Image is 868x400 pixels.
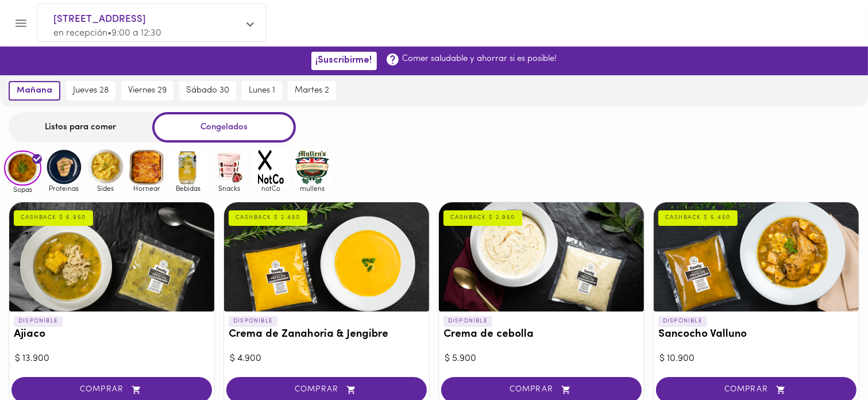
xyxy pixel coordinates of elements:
[7,9,35,37] button: Menu
[73,86,109,96] span: jueves 28
[241,385,412,395] span: COMPRAR
[26,385,198,395] span: COMPRAR
[9,112,152,143] div: Listos para comer
[128,184,165,192] span: Hornear
[801,333,857,389] iframe: Messagebird Livechat Widget
[670,385,842,395] span: COMPRAR
[654,202,859,311] div: Sancocho Valluno
[311,52,377,70] button: ¡Suscribirme!
[53,29,161,38] span: en recepción • 9:00 a 12:30
[443,329,639,341] h3: Crema de cebolla
[66,81,115,101] button: jueves 28
[17,86,52,96] span: mañana
[4,151,41,186] img: Sopas
[230,352,423,366] div: $ 4.900
[658,316,707,326] p: DISPONIBLE
[169,184,207,192] span: Bebidas
[211,148,248,186] img: Snacks
[252,184,290,192] span: notCo
[288,81,336,101] button: martes 2
[294,148,331,186] img: mullens
[229,210,307,225] div: CASHBACK $ 2.450
[658,210,738,225] div: CASHBACK $ 5.450
[659,352,853,366] div: $ 10.900
[9,81,60,101] button: mañana
[316,55,372,66] span: ¡Suscribirme!
[87,148,124,186] img: Sides
[443,316,492,326] p: DISPONIBLE
[211,184,248,192] span: Snacks
[14,316,63,326] p: DISPONIBLE
[4,186,41,193] span: Sopas
[128,148,165,186] img: Hornear
[294,184,331,192] span: mullens
[295,86,329,96] span: martes 2
[249,86,275,96] span: lunes 1
[169,148,207,186] img: Bebidas
[229,316,277,326] p: DISPONIBLE
[229,329,425,341] h3: Crema de Zanahoria & Jengibre
[14,329,210,341] h3: Ajiaco
[242,81,282,101] button: lunes 1
[403,53,557,65] p: Comer saludable y ahorrar si es posible!
[14,210,93,225] div: CASHBACK $ 6.950
[224,202,429,311] div: Crema de Zanahoria & Jengibre
[456,385,627,395] span: COMPRAR
[53,12,238,27] span: [STREET_ADDRESS]
[45,148,83,186] img: Proteinas
[439,202,644,311] div: Crema de cebolla
[443,210,522,225] div: CASHBACK $ 2.950
[9,202,214,311] div: Ajiaco
[121,81,173,101] button: viernes 29
[186,86,229,96] span: sábado 30
[179,81,236,101] button: sábado 30
[87,184,124,192] span: Sides
[45,184,83,192] span: Proteinas
[445,352,638,366] div: $ 5.900
[252,148,290,186] img: notCo
[128,86,167,96] span: viernes 29
[152,112,296,143] div: Congelados
[15,352,209,366] div: $ 13.900
[658,329,854,341] h3: Sancocho Valluno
